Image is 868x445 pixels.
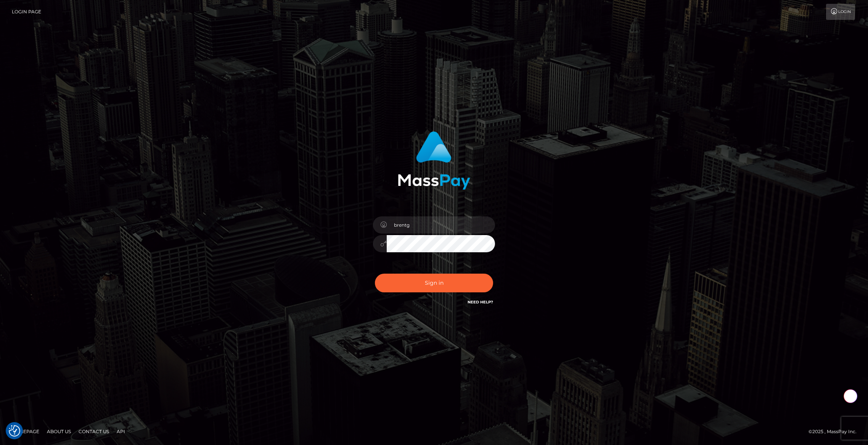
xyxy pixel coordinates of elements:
a: Homepage [8,426,42,437]
img: MassPay Login [398,131,470,190]
a: Need Help? [468,300,493,305]
a: Contact Us [76,426,112,437]
button: Sign in [375,274,493,292]
input: Username... [387,216,495,234]
button: Consent Preferences [9,425,20,437]
a: Login [826,4,855,20]
div: © 2025 , MassPay Inc. [809,427,862,436]
a: Login Page [12,4,41,20]
a: About Us [44,426,74,437]
a: API [114,426,128,437]
img: Revisit consent button [9,425,20,437]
